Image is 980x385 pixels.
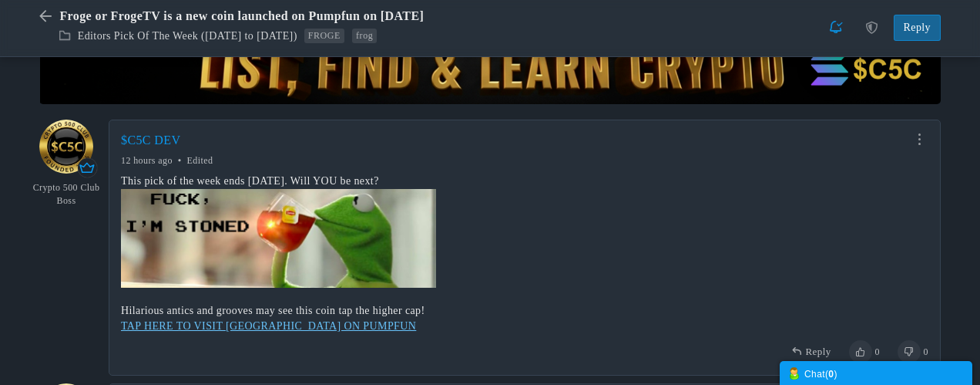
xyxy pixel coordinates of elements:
[352,30,377,41] span: frog
[304,30,344,41] span: FROGE
[828,369,834,380] strong: 0
[874,346,879,357] span: 0
[791,345,831,360] a: Reply
[121,174,928,189] div: This pick of the week ends [DATE]. Will YOU be next?
[78,30,297,42] a: Editors Pick Of The Week ([DATE] to [DATE])
[121,155,173,166] time: Aug 17, 2025 6:55 AM
[121,133,180,147] a: $C5C DEV
[894,15,941,41] a: Reply
[806,346,831,357] span: Reply
[304,29,344,44] a: FROGE
[59,8,428,25] span: Froge or FrogeTV is a new coin launched on Pumpfun on [DATE]
[121,189,436,288] img: bandicam 2025-08-17 06-49-40-249.jpg
[175,155,213,166] a: Edited
[352,29,377,44] a: frog
[924,346,928,357] span: 0
[121,320,416,332] a: TAP HERE TO VISIT [GEOGRAPHIC_DATA] ON PUMPFUN
[787,365,965,381] div: Chat
[825,369,837,380] span: ( )
[27,181,106,208] em: Crypto 500 Club Boss
[175,155,213,166] time: Aug 17, 2025 7:03 AM
[39,120,93,174] img: cropcircle.png
[121,303,928,319] div: Hilarious antics and grooves may see this coin tap the higher cap!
